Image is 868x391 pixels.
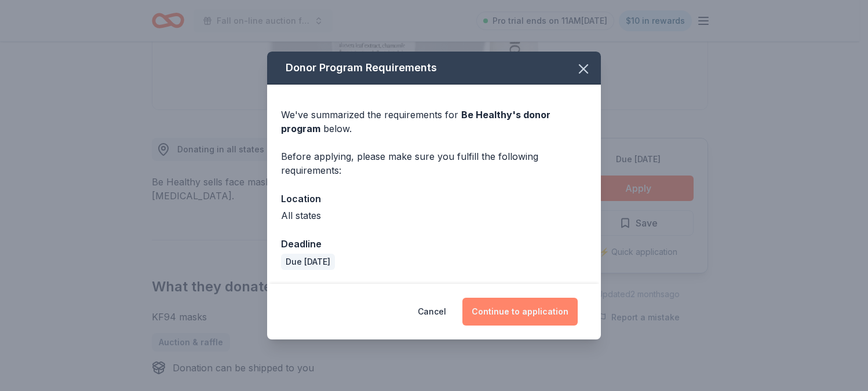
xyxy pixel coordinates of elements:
[281,191,587,206] div: Location
[418,298,446,326] button: Cancel
[281,236,587,251] div: Deadline
[281,149,587,177] div: Before applying, please make sure you fulfill the following requirements:
[281,108,587,136] div: We've summarized the requirements for below.
[267,52,601,85] div: Donor Program Requirements
[281,209,587,222] div: All states
[281,254,335,270] div: Due [DATE]
[462,298,578,326] button: Continue to application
